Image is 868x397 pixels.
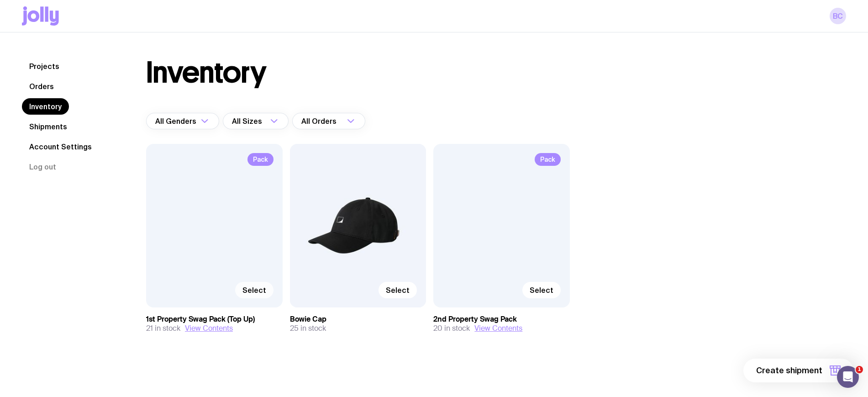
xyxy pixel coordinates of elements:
span: Pack [247,153,274,166]
h3: 2nd Property Swag Pack [433,315,570,324]
button: View Contents [185,324,233,333]
h3: 1st Property Swag Pack (Top Up) [146,315,283,324]
span: 25 in stock [290,324,326,333]
a: Projects [22,58,67,74]
div: Search for option [146,113,219,129]
span: Pack [535,153,561,166]
h3: Bowie Cap [290,315,426,324]
a: Orders [22,78,61,95]
a: Shipments [22,118,74,135]
div: Search for option [292,113,365,129]
a: Account Settings [22,138,99,155]
span: 1 [856,366,863,373]
span: All Orders [301,113,338,129]
span: Select [530,286,553,295]
a: BC [830,8,846,24]
input: Search for option [264,113,268,129]
span: All Sizes [232,113,264,129]
iframe: Intercom live chat [837,366,859,388]
button: Log out [22,159,63,175]
span: 21 in stock [146,324,180,333]
a: Inventory [22,98,69,115]
h1: Inventory [146,58,266,87]
button: View Contents [474,324,522,333]
span: Select [386,286,410,295]
span: All Genders [155,113,198,129]
span: Create shipment [756,365,822,376]
span: 20 in stock [433,324,470,333]
input: Search for option [338,113,344,129]
div: Search for option [223,113,289,129]
span: Select [242,286,266,295]
button: Create shipment [743,359,853,382]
